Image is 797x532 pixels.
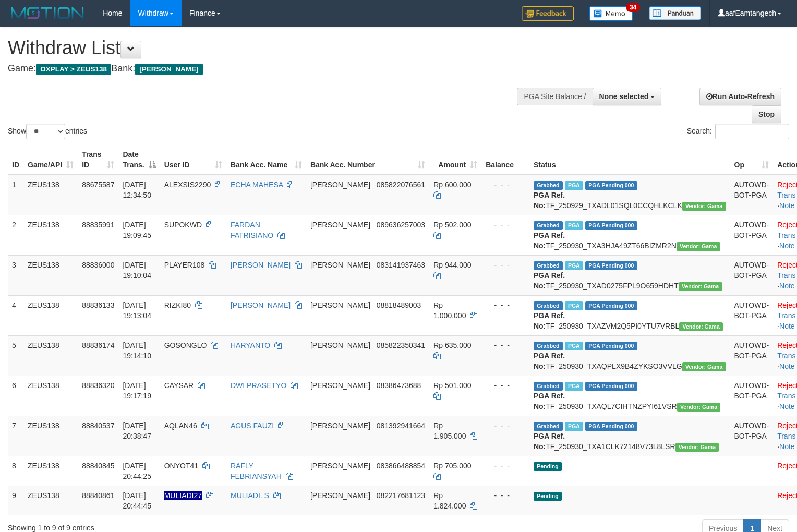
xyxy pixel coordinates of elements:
[82,180,114,189] span: 88675587
[231,341,270,349] a: HARYANTO
[231,301,291,309] a: [PERSON_NAME]
[160,145,226,175] th: User ID: activate to sort column ascending
[534,261,563,270] span: Grabbed
[164,180,211,189] span: ALEXSIS2290
[730,295,774,335] td: AUTOWD-BOT-PGA
[123,261,151,280] span: [DATE] 19:10:04
[486,179,525,190] div: - - -
[677,403,721,412] span: Vendor URL: https://trx31.1velocity.biz
[534,181,563,190] span: Grabbed
[310,462,370,470] span: [PERSON_NAME]
[310,491,370,500] span: [PERSON_NAME]
[23,215,78,255] td: ZEUS138
[8,38,521,58] h1: Withdraw List
[231,261,291,269] a: [PERSON_NAME]
[123,381,151,400] span: [DATE] 19:17:19
[310,301,370,309] span: [PERSON_NAME]
[433,341,471,349] span: Rp 635.000
[123,462,151,480] span: [DATE] 20:44:25
[486,300,525,310] div: - - -
[226,145,306,175] th: Bank Acc. Name: activate to sort column ascending
[377,221,425,229] span: Copy 089636257003 to clipboard
[164,341,207,349] span: GOSONGLO
[231,491,269,500] a: MULIADI. S
[8,295,23,335] td: 4
[534,492,562,501] span: Pending
[565,221,583,230] span: Marked by aafpengsreynich
[517,88,592,105] div: PGA Site Balance /
[377,462,425,470] span: Copy 083866488854 to clipboard
[123,180,151,199] span: [DATE] 12:34:50
[481,145,529,175] th: Balance
[164,381,194,390] span: CAYSAR
[529,376,730,416] td: TF_250930_TXAQL7CIHTNZPYI61VSR
[377,180,425,189] span: Copy 085822076561 to clipboard
[8,145,23,175] th: ID
[231,462,282,480] a: RAFLY FEBRIANSYAH
[585,221,637,230] span: PGA Pending
[585,181,637,190] span: PGA Pending
[486,490,525,501] div: - - -
[123,341,151,360] span: [DATE] 19:14:10
[534,221,563,230] span: Grabbed
[534,392,565,410] b: PGA Ref. No:
[82,421,114,430] span: 88840537
[649,6,701,20] img: panduan.png
[486,461,525,471] div: - - -
[8,376,23,416] td: 6
[534,342,563,350] span: Grabbed
[82,462,114,470] span: 88840845
[433,261,471,269] span: Rp 944.000
[529,295,730,335] td: TF_250930_TXAZVM2Q5PI0YTU7VRBL
[486,420,525,431] div: - - -
[23,486,78,515] td: ZEUS138
[599,92,649,101] span: None selected
[529,215,730,255] td: TF_250930_TXA3HJA49ZT66BIZMR2N
[231,180,283,189] a: ECHA MAHESA
[310,381,370,390] span: [PERSON_NAME]
[164,261,205,269] span: PLAYER108
[377,261,425,269] span: Copy 083141937463 to clipboard
[123,421,151,440] span: [DATE] 20:38:47
[626,3,640,12] span: 34
[123,221,151,239] span: [DATE] 19:09:45
[433,381,471,390] span: Rp 501.000
[682,362,726,371] span: Vendor URL: https://trx31.1velocity.biz
[118,145,160,175] th: Date Trans.: activate to sort column descending
[8,456,23,486] td: 8
[565,382,583,391] span: Marked by aafpengsreynich
[164,301,191,309] span: RIZKI80
[565,342,583,350] span: Marked by aafpengsreynich
[310,261,370,269] span: [PERSON_NAME]
[585,422,637,431] span: PGA Pending
[534,432,565,451] b: PGA Ref. No:
[534,422,563,431] span: Grabbed
[534,271,565,290] b: PGA Ref. No:
[779,322,795,330] a: Note
[529,416,730,456] td: TF_250930_TXA1CLK72148V73L8LSR
[231,381,286,390] a: DWI PRASETYO
[8,124,87,139] label: Show entries
[231,221,273,239] a: FARDAN FATRISIANO
[677,242,720,251] span: Vendor URL: https://trx31.1velocity.biz
[310,221,370,229] span: [PERSON_NAME]
[23,255,78,295] td: ZEUS138
[164,462,198,470] span: ONYOT41
[534,231,565,250] b: PGA Ref. No:
[565,261,583,270] span: Marked by aafpengsreynich
[433,491,466,510] span: Rp 1.824.000
[779,362,795,370] a: Note
[82,301,114,309] span: 88836133
[433,221,471,229] span: Rp 502.000
[82,221,114,229] span: 88835991
[534,352,565,370] b: PGA Ref. No:
[377,301,421,309] span: Copy 08818489003 to clipboard
[377,341,425,349] span: Copy 085822350341 to clipboard
[82,381,114,390] span: 88836320
[529,145,730,175] th: Status
[589,6,633,21] img: Button%20Memo.svg
[730,416,774,456] td: AUTOWD-BOT-PGA
[585,382,637,391] span: PGA Pending
[715,124,789,139] input: Search:
[779,442,795,451] a: Note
